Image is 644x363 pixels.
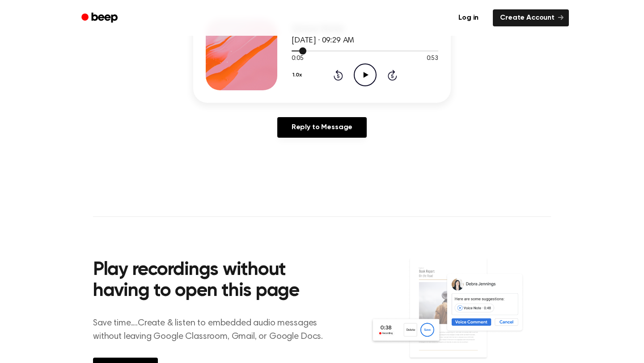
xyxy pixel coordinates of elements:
[427,54,438,63] span: 0:53
[93,260,334,302] h2: Play recordings without having to open this page
[292,54,303,63] span: 0:05
[292,68,305,83] button: 1.0x
[93,317,334,343] p: Save time....Create & listen to embedded audio messages without leaving Google Classroom, Gmail, ...
[292,37,354,45] span: [DATE] · 09:29 AM
[277,117,367,138] a: Reply to Message
[449,8,487,28] a: Log in
[493,9,569,26] a: Create Account
[75,9,126,27] a: Beep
